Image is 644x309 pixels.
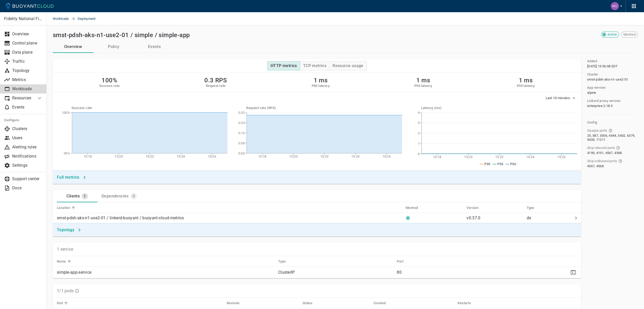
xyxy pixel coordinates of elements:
p: Docs [12,186,43,191]
span: Name [57,259,73,264]
tspan: 15:20 [464,155,472,159]
span: Opaque ports [587,129,607,133]
span: Status [303,301,319,305]
h5: Request rate [204,84,227,88]
span: Deployment [78,12,102,25]
span: Port [397,259,410,264]
p: Resources [12,96,32,101]
span: Version [467,206,485,210]
tspan: 2 [418,131,419,135]
h4: TCP metrics [303,63,326,68]
tspan: 99% [64,151,70,155]
tspan: 3 [418,121,419,125]
p: v0.37.0 [467,215,480,220]
button: Events [134,41,175,53]
a: Clients1 [57,190,97,202]
span: Meshed [621,33,638,37]
tspan: 15:22 [146,154,154,158]
a: Full metrics [55,173,89,182]
h5: Added [587,59,597,63]
tspan: 15:26 [208,154,216,158]
svg: Ports that bypass the Linkerd proxy for outgoing connections [618,159,622,163]
h2: 1 ms [312,77,329,84]
span: enterprise-2.18.3 [587,104,613,108]
span: 4567, 4568 [587,164,604,168]
h5: P50 latency [312,84,329,88]
p: Workloads [12,86,43,91]
span: P50 [510,162,516,166]
div: Dependencies [100,192,129,199]
span: P99 [484,162,490,166]
tspan: 15:20 [114,154,123,158]
img: Mohamed Fouly [611,2,619,10]
button: HTTP metrics [267,61,300,70]
h5: Name [57,259,66,264]
h5: Configure [4,118,43,122]
div: Clients [64,192,80,199]
span: 0 [131,194,137,198]
p: Control plane [12,41,43,46]
h5: Config [587,120,638,125]
h5: Revision [227,301,240,305]
tspan: 0.24 [238,121,245,125]
span: Meshed [406,206,424,210]
p: Users [12,135,43,141]
h2: smst-pdsh-aks-n1-use2-01 / simple / simple-app [53,32,190,39]
h5: Type [527,206,534,210]
span: 1 [82,194,88,198]
p: Clusters [12,126,43,131]
p: Support center [12,176,43,181]
tspan: 15:20 [289,154,298,158]
button: Overview [53,41,93,53]
tspan: 15:22 [320,154,329,158]
h5: Pod [57,301,63,305]
p: Alerting rules [12,145,43,150]
p: ds [527,215,571,221]
a: Workloads [53,12,71,25]
tspan: 15:18 [258,154,266,158]
span: kubectl -n simple describe service simple-app-service [569,270,577,274]
h5: Restarts [458,301,471,305]
p: Events [12,105,43,110]
svg: Ports that skip Linkerd protocol detection [608,129,613,133]
h5: Location [57,206,70,210]
button: Last 10 minutes [546,94,577,102]
svg: Ports that bypass the Linkerd proxy for incoming connections [616,146,620,150]
span: Type [278,259,292,264]
tspan: 0.32 [238,111,245,115]
tspan: 0.08 [238,141,245,145]
h4: Full metrics [57,175,79,180]
h4: HTTP metrics [271,63,297,68]
button: Policy [93,41,134,53]
h5: Success rate [99,84,120,88]
h5: Latency (ms) [421,106,577,110]
span: Thu, 18 Sep 2025 17:56:08 UTC [587,64,618,68]
h5: Cluster [587,72,598,76]
span: smst-pdsh-aks-n1-use2-01 [587,78,628,82]
span: Type [527,206,541,210]
h5: Version [467,206,478,210]
h5: Request rate (RPS) [246,106,402,110]
tspan: 1 [418,142,419,145]
tspan: 0.16 [238,131,245,135]
h4: Resource usage [333,63,364,68]
h5: Linkerd proxy version [587,99,620,103]
span: Revision [227,301,246,305]
h5: App version [587,86,605,90]
p: 1 service [57,247,73,252]
h2: 1 ms [414,77,432,84]
span: Restarts [458,301,477,305]
tspan: 15:18 [84,154,92,158]
p: Traffic [12,59,43,64]
h2: 1 ms [517,77,535,84]
p: smst-pdsh-aks-n1-use2-01 / linkerd-buoyant / buoyant-cloud-metrics [57,215,184,221]
span: Skip inbound ports [587,146,615,150]
h5: Type [278,259,286,264]
p: Settings [12,163,43,168]
span: Skip outbound ports [587,159,617,163]
span: Pod [57,301,69,305]
h5: Created [374,301,386,305]
span: Created [374,301,392,305]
